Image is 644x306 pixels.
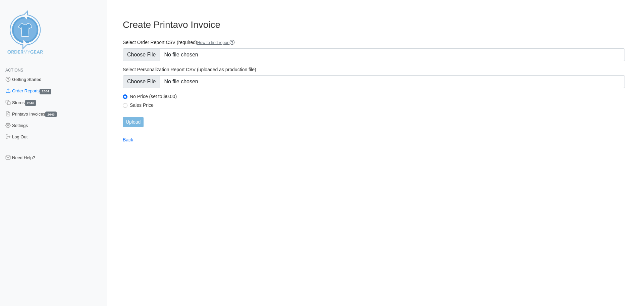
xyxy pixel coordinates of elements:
[40,89,51,94] span: 2684
[123,117,144,127] input: Upload
[130,93,625,99] label: No Price (set to $0.00)
[123,19,625,31] h3: Create Printavo Invoice
[25,100,36,106] span: 2646
[123,39,625,46] label: Select Order Report CSV (required)
[197,40,235,45] a: How to find report
[123,137,133,142] a: Back
[45,112,57,117] span: 2643
[123,67,625,73] label: Select Personalization Report CSV (uploaded as production file)
[5,68,23,73] span: Actions
[130,102,625,108] label: Sales Price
